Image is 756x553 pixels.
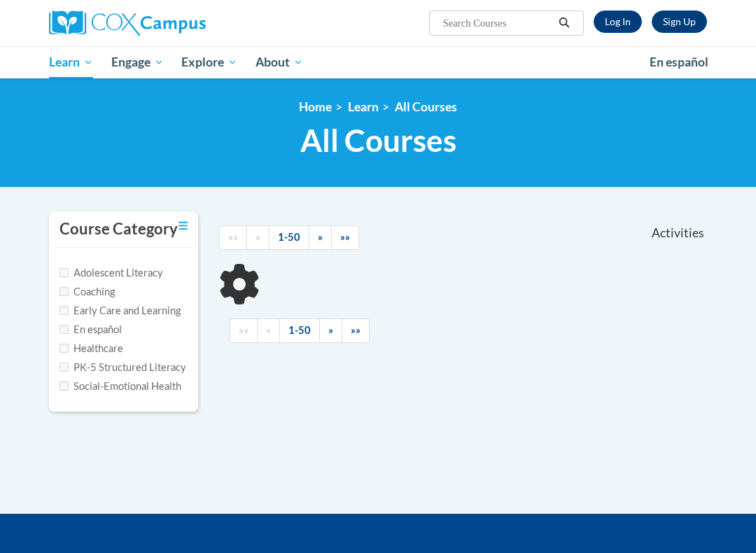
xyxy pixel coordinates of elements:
[59,344,69,353] input: Checkbox for Options
[348,99,379,114] a: Learn
[351,324,360,336] span: »»
[300,122,456,159] span: All Courses
[40,46,102,78] a: Learn
[255,54,303,71] span: About
[652,225,704,241] span: Activities
[442,15,554,31] input: Search Courses
[228,231,238,243] span: ««
[230,318,258,343] a: Begining
[554,15,575,31] button: Search
[59,303,181,318] label: Early Care and Learning
[266,324,271,336] span: «
[246,46,312,78] a: About
[318,231,323,243] span: »
[172,46,246,78] a: Explore
[269,225,309,250] a: 1-50
[178,218,188,234] a: Toggle collapse
[328,324,333,336] span: »
[38,46,717,78] div: Main menu
[181,54,237,71] span: Explore
[59,306,69,315] input: Checkbox for Options
[59,379,181,394] label: Social-Emotional Health
[319,318,342,343] a: Next
[299,99,332,114] a: Home
[255,231,260,243] span: «
[279,318,320,343] a: 1-50
[59,218,178,240] h3: Course Category
[257,318,280,343] a: Previous
[102,46,173,78] a: Engage
[59,325,69,334] input: Checkbox for Options
[59,287,69,296] input: Checkbox for Options
[219,225,247,250] a: Begining
[650,55,708,69] span: En español
[111,54,164,71] span: Engage
[594,10,642,33] a: Log In
[309,225,332,250] a: Next
[49,10,254,36] a: Cox Campus
[342,318,370,343] a: End
[59,341,123,356] label: Healthcare
[331,225,359,250] a: End
[59,284,115,300] label: Coaching
[59,265,163,281] label: Adolescent Literacy
[340,231,350,243] span: »»
[59,322,122,337] label: En español
[239,324,248,336] span: ««
[59,268,69,277] input: Checkbox for Options
[640,48,717,77] a: En español
[49,54,93,71] span: Learn
[652,10,707,33] a: Register
[395,99,457,114] a: All Courses
[59,360,186,375] label: PK-5 Structured Literacy
[59,381,69,391] input: Checkbox for Options
[49,10,206,36] img: Cox Campus
[59,363,69,372] input: Checkbox for Options
[246,225,269,250] a: Previous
